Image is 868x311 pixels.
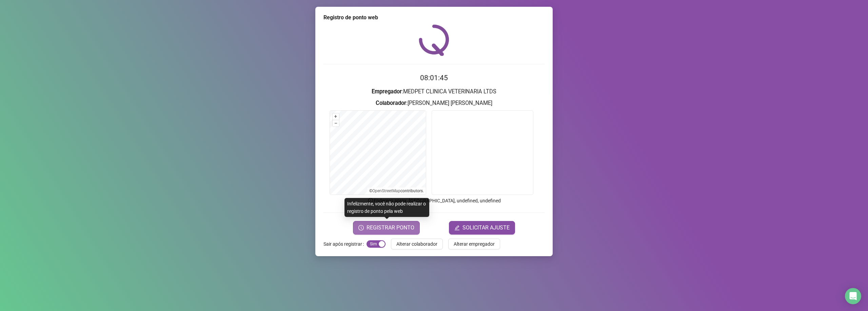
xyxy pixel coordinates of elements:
div: Infelizmente, você não pode realizar o registro de ponto pela web [344,198,429,217]
div: Open Intercom Messenger [845,288,861,304]
label: Sair após registrar [323,239,367,249]
button: editSOLICITAR AJUSTE [449,221,515,235]
span: Alterar colaborador [396,240,437,248]
span: Alterar empregador [454,240,495,248]
span: REGISTRAR PONTO [367,224,414,232]
button: + [333,113,339,120]
span: clock-circle [358,225,364,230]
button: – [333,120,339,127]
button: Alterar empregador [448,239,500,249]
span: SOLICITAR AJUSTE [462,224,510,232]
strong: Colaborador [376,100,406,106]
h3: : MEDPET CLINICA VETERINARIA LTDS [323,87,545,96]
span: info-circle [368,197,374,203]
p: Endereço aprox. : [GEOGRAPHIC_DATA], undefined, undefined [323,197,545,204]
div: Registro de ponto web [323,14,545,22]
span: edit [454,225,460,230]
li: © contributors. [369,188,424,193]
button: Alterar colaborador [391,239,443,249]
time: 08:01:45 [420,74,448,82]
img: QRPoint [419,24,449,56]
strong: Empregador [372,88,402,95]
button: REGISTRAR PONTO [353,221,420,235]
a: OpenStreetMap [372,188,400,193]
h3: : [PERSON_NAME] [PERSON_NAME] [323,99,545,108]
